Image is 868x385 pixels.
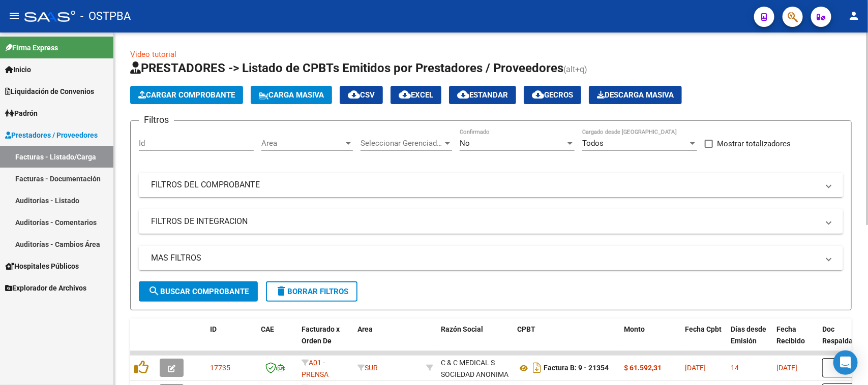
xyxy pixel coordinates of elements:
h3: Filtros [139,113,174,127]
i: Descargar documento [530,360,544,376]
span: Doc Respaldatoria [822,325,868,345]
mat-expansion-panel-header: FILTROS DE INTEGRACION [139,209,843,234]
span: CPBT [517,325,535,333]
span: Razón Social [441,325,483,333]
span: Facturado x Orden De [302,325,340,345]
span: Mostrar totalizadores [717,138,791,150]
div: 30707174702 [441,357,509,378]
span: Monto [624,325,645,333]
span: Seleccionar Gerenciador [361,139,443,148]
datatable-header-cell: Area [353,318,422,363]
span: Carga Masiva [259,90,324,100]
div: C & C MEDICAL S SOCIEDAD ANONIMA [441,357,509,380]
span: [DATE] [685,364,706,372]
datatable-header-cell: CAE [257,318,297,363]
span: 14 [731,364,739,372]
app-download-masive: Descarga masiva de comprobantes (adjuntos) [589,86,682,104]
button: Buscar Comprobante [139,281,258,302]
span: Area [261,139,344,148]
span: PRESTADORES -> Listado de CPBTs Emitidos por Prestadores / Proveedores [130,61,563,75]
mat-panel-title: FILTROS DEL COMPROBANTE [151,179,819,190]
span: Padrón [5,108,38,119]
datatable-header-cell: Facturado x Orden De [297,318,353,363]
span: Firma Express [5,42,58,53]
button: Estandar [449,86,516,104]
span: Liquidación de Convenios [5,86,94,97]
datatable-header-cell: CPBT [513,318,620,363]
span: CSV [348,90,375,100]
datatable-header-cell: Monto [620,318,681,363]
span: - OSTPBA [80,5,131,27]
span: Inicio [5,64,31,75]
span: Cargar Comprobante [138,90,235,100]
mat-expansion-panel-header: MAS FILTROS [139,246,843,270]
span: Todos [582,139,604,148]
span: [DATE] [776,364,797,372]
strong: Factura B: 9 - 21354 [544,364,609,372]
mat-expansion-panel-header: FILTROS DEL COMPROBANTE [139,173,843,197]
span: CAE [261,325,274,333]
mat-icon: delete [275,285,287,297]
mat-icon: cloud_download [532,88,544,101]
datatable-header-cell: Fecha Cpbt [681,318,727,363]
span: (alt+q) [563,65,587,74]
span: Area [357,325,373,333]
mat-icon: cloud_download [457,88,469,101]
span: Buscar Comprobante [148,287,249,296]
strong: $ 61.592,31 [624,364,662,372]
span: Descarga Masiva [597,90,674,100]
span: Prestadores / Proveedores [5,130,98,141]
button: CSV [340,86,383,104]
span: 17735 [210,364,230,372]
span: No [460,139,470,148]
span: Borrar Filtros [275,287,348,296]
datatable-header-cell: ID [206,318,257,363]
span: Hospitales Públicos [5,261,79,272]
span: A01 - PRENSA [302,359,328,378]
mat-icon: person [848,10,860,22]
span: EXCEL [399,90,433,100]
button: Carga Masiva [251,86,332,104]
mat-icon: cloud_download [348,88,360,101]
button: Descarga Masiva [589,86,682,104]
button: Cargar Comprobante [130,86,243,104]
datatable-header-cell: Fecha Recibido [772,318,818,363]
datatable-header-cell: Razón Social [437,318,513,363]
span: Fecha Cpbt [685,325,722,333]
mat-icon: search [148,285,160,297]
span: Estandar [457,90,508,100]
span: ID [210,325,217,333]
button: EXCEL [391,86,441,104]
span: Explorador de Archivos [5,282,86,294]
a: Video tutorial [130,50,176,59]
span: SUR [357,364,378,372]
button: Borrar Filtros [266,281,357,302]
mat-icon: cloud_download [399,88,411,101]
span: Fecha Recibido [776,325,805,345]
span: Gecros [532,90,573,100]
span: Días desde Emisión [731,325,766,345]
mat-panel-title: FILTROS DE INTEGRACION [151,216,819,227]
mat-icon: menu [8,10,20,22]
div: Open Intercom Messenger [833,350,858,375]
button: Gecros [524,86,581,104]
datatable-header-cell: Días desde Emisión [727,318,772,363]
mat-panel-title: MAS FILTROS [151,252,819,264]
